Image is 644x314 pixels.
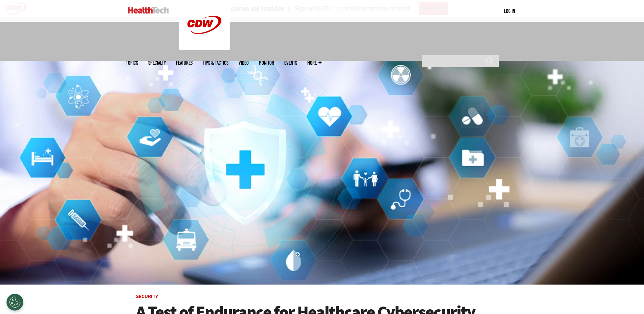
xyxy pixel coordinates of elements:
[307,60,321,65] span: More
[203,60,228,65] a: Tips & Tactics
[179,45,230,52] a: CDW
[148,60,166,65] span: Specialty
[259,60,274,65] a: MonITor
[126,60,138,65] span: Topics
[128,7,169,14] img: Home
[504,8,515,14] a: Log in
[6,294,23,311] button: Open Preferences
[239,60,249,65] a: Video
[176,60,193,65] a: Features
[504,7,515,15] div: User menu
[136,293,158,300] a: Security
[6,294,23,311] div: Cookies Settings
[284,60,297,65] a: Events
